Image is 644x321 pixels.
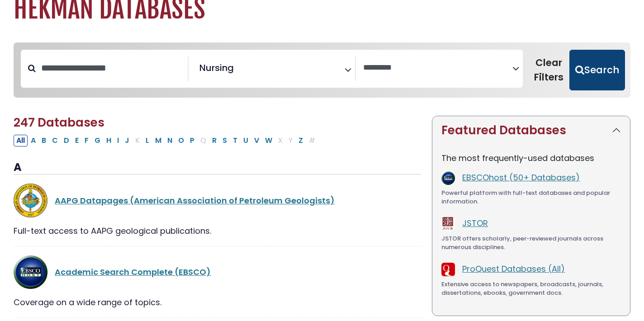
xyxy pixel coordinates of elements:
[92,135,103,146] button: Filter Results G
[441,152,621,164] p: The most frequently-used databases
[569,50,625,90] button: Submit for Search Results
[209,135,219,146] button: Filter Results R
[82,135,91,146] button: Filter Results F
[220,135,230,146] button: Filter Results S
[236,66,242,76] textarea: Search
[14,114,104,131] span: 247 Databases
[296,135,306,146] button: Filter Results Z
[55,266,211,278] a: Academic Search Complete (EBSCO)
[462,263,565,274] a: ProQuest Databases (All)
[152,135,164,146] button: Filter Results M
[14,134,319,146] div: Alpha-list to filter by first letter of database name
[262,135,275,146] button: Filter Results W
[441,280,621,297] div: Extensive access to newspapers, broadcasts, journals, dissertations, ebooks, government docs.
[72,135,81,146] button: Filter Results E
[432,116,630,145] button: Featured Databases
[165,135,175,146] button: Filter Results N
[61,135,72,146] button: Filter Results D
[363,63,512,73] textarea: Search
[196,61,234,75] li: Nursing
[14,296,421,308] div: Coverage on a wide range of topics.
[462,217,488,229] a: JSTOR
[36,61,188,76] input: Search database by title or keyword
[441,189,621,206] div: Powerful platform with full-text databases and popular information.
[14,225,421,237] div: Full-text access to AAPG geological publications.
[104,135,114,146] button: Filter Results H
[14,42,630,98] nav: Search filters
[199,61,234,75] span: Nursing
[187,135,197,146] button: Filter Results P
[528,50,569,90] button: Clear Filters
[55,195,335,206] a: AAPG Datapages (American Association of Petroleum Geologists)
[251,135,262,146] button: Filter Results V
[14,135,28,146] button: All
[462,172,580,183] a: EBSCOhost (50+ Databases)
[241,135,251,146] button: Filter Results U
[49,135,61,146] button: Filter Results C
[28,135,38,146] button: Filter Results A
[122,135,132,146] button: Filter Results J
[143,135,152,146] button: Filter Results L
[175,135,187,146] button: Filter Results O
[441,234,621,252] div: JSTOR offers scholarly, peer-reviewed journals across numerous disciplines.
[114,135,122,146] button: Filter Results I
[230,135,240,146] button: Filter Results T
[39,135,49,146] button: Filter Results B
[14,161,421,175] h3: A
